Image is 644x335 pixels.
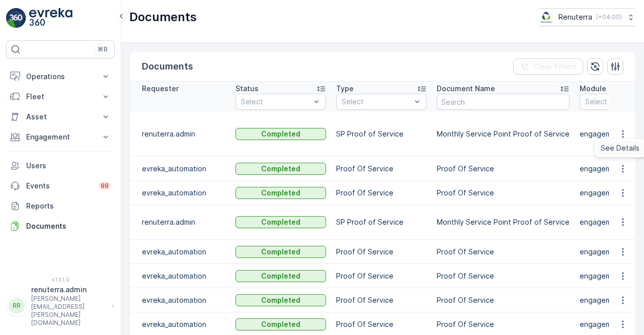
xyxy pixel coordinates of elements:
p: Requester [142,84,179,94]
p: Completed [261,247,300,257]
button: Completed [235,318,326,330]
p: evreka_automation [142,188,225,198]
p: Proof Of Service [336,247,427,257]
p: Proof Of Service [336,295,427,305]
p: Reports [26,201,111,211]
p: Fleet [26,92,95,102]
p: Operations [26,72,95,82]
p: Completed [261,295,300,305]
p: Clear Filters [533,61,577,72]
p: Documents [26,221,111,231]
p: evreka_automation [142,319,225,329]
p: Completed [261,271,300,281]
p: Completed [261,188,300,198]
p: Select [241,97,310,107]
p: renuterra.admin [142,217,225,227]
button: Clear Filters [513,58,583,75]
img: Screenshot_2024-07-26_at_13.33.01.png [539,12,554,23]
a: Reports [6,196,115,216]
p: Documents [129,9,197,25]
span: v 1.51.0 [6,277,115,283]
p: Type [336,84,354,94]
p: Document Name [437,84,495,94]
p: Proof Of Service [437,164,570,174]
p: evreka_automation [142,271,225,281]
p: ( +04:00 ) [596,13,622,21]
p: Proof Of Service [437,247,570,257]
p: SP Proof of Service [336,129,427,139]
a: Events99 [6,176,115,196]
p: Monthly Service Point Proof of Service [437,217,570,227]
div: RR [9,298,25,314]
p: Proof Of Service [336,188,427,198]
p: 99 [101,182,109,190]
p: Events [26,181,93,191]
button: Completed [235,270,326,282]
p: [PERSON_NAME][EMAIL_ADDRESS][PERSON_NAME][DOMAIN_NAME] [31,295,107,327]
button: Asset [6,107,115,127]
button: Fleet [6,87,115,107]
p: Select [342,97,411,107]
p: Proof Of Service [437,319,570,329]
span: See Details [601,143,639,153]
p: Completed [261,319,300,329]
button: Completed [235,216,326,228]
p: evreka_automation [142,295,225,305]
a: Documents [6,216,115,236]
p: ⌘B [98,45,108,53]
button: Completed [235,187,326,199]
p: Proof Of Service [437,295,570,305]
a: See Details [597,141,643,155]
p: SP Proof of Service [336,217,427,227]
button: Completed [235,163,326,175]
img: logo [6,8,26,28]
p: evreka_automation [142,164,225,174]
p: Proof Of Service [437,271,570,281]
p: Proof Of Service [336,271,427,281]
button: Operations [6,66,115,87]
p: Engagement [26,132,95,142]
p: Asset [26,112,95,122]
input: Search [437,94,570,110]
p: Proof Of Service [336,319,427,329]
p: Completed [261,217,300,227]
p: renuterra.admin [31,285,107,295]
p: Completed [261,164,300,174]
p: Renuterra [558,12,592,22]
p: Users [26,161,111,171]
button: Completed [235,294,326,306]
p: Proof Of Service [437,188,570,198]
button: Completed [235,246,326,258]
button: Renuterra(+04:00) [539,8,636,26]
a: Users [6,156,115,176]
p: renuterra.admin [142,129,225,139]
p: Documents [142,59,193,74]
img: logo_light-DOdMpM7g.png [29,8,72,28]
p: evreka_automation [142,247,225,257]
p: Proof Of Service [336,164,427,174]
p: Completed [261,129,300,139]
button: RRrenuterra.admin[PERSON_NAME][EMAIL_ADDRESS][PERSON_NAME][DOMAIN_NAME] [6,285,115,327]
p: Module [580,84,606,94]
p: Status [235,84,259,94]
p: Monthly Service Point Proof of Service [437,129,570,139]
button: Completed [235,128,326,140]
button: Engagement [6,127,115,147]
